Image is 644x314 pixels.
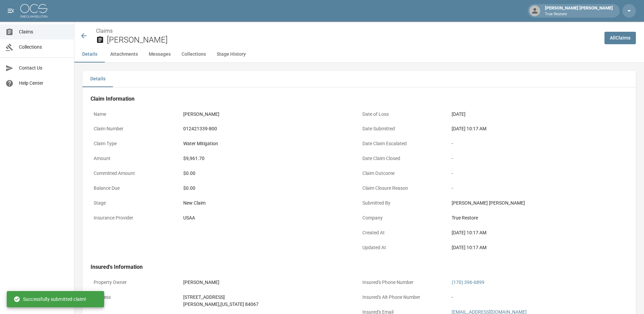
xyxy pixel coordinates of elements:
p: Amount [91,152,180,165]
p: Company [359,211,449,225]
span: Contact Us [19,64,69,72]
button: Messages [143,46,176,62]
button: Collections [176,46,211,62]
div: [PERSON_NAME] , [US_STATE] 84067 [183,301,259,308]
div: [PERSON_NAME] [PERSON_NAME] [542,5,616,17]
div: - [452,185,625,192]
div: Successfully submitted claim! [14,293,86,305]
p: Updated At [359,241,449,254]
div: [PERSON_NAME] [PERSON_NAME] [452,200,625,207]
div: $0.00 [183,170,356,177]
a: Claims [96,28,113,34]
p: Stage [91,197,180,210]
button: Attachments [105,46,143,62]
h4: Insured's Information [91,264,628,270]
div: [PERSON_NAME] [183,279,219,286]
nav: breadcrumb [96,27,599,35]
p: Submitted By [359,197,449,210]
div: - [452,155,625,162]
div: 012421339-800 [183,125,217,132]
div: - [452,140,625,147]
a: AllClaims [604,32,636,44]
p: Name [91,108,180,121]
img: ocs-logo-white-transparent.png [20,4,47,18]
div: [STREET_ADDRESS] [183,294,259,301]
p: Insured's Alt Phone Number [359,291,449,304]
h2: [PERSON_NAME] [107,35,599,45]
div: True Restore [452,214,625,221]
p: Claim Type [91,137,180,150]
p: Balance Due [91,182,180,195]
span: Claims [19,28,69,35]
button: Details [74,46,105,62]
span: Help Center [19,80,69,87]
p: Date Submitted [359,122,449,135]
p: Insurance Provider [91,211,180,225]
div: [DATE] 10:17 AM [452,244,625,251]
p: Date Claim Escalated [359,137,449,150]
p: Claim Outcome [359,167,449,180]
p: Date of Loss [359,108,449,121]
button: Stage History [211,46,251,62]
p: Date Claim Closed [359,152,449,165]
div: [PERSON_NAME] [183,111,219,118]
div: New Claim [183,200,356,207]
a: (170) 396-6899 [452,280,484,285]
p: True Restore [545,11,613,17]
button: open drawer [4,4,18,18]
div: USAA [183,214,195,221]
div: Water Mitigation [183,140,218,147]
p: Claim Number [91,122,180,135]
span: Collections [19,44,69,51]
p: Committed Amount [91,167,180,180]
div: $9,961.70 [183,155,205,162]
p: Property Owner [91,276,180,289]
p: Created At [359,226,449,239]
div: [DATE] 10:17 AM [452,229,625,236]
p: Insured's Phone Number [359,276,449,289]
h4: Claim Information [91,96,628,102]
p: Address [91,291,180,304]
div: [DATE] 10:17 AM [452,125,625,132]
div: [DATE] [452,111,466,118]
div: - [452,294,453,301]
div: anchor tabs [74,46,644,62]
p: Claim Closure Reason [359,182,449,195]
div: - [452,170,625,177]
div: details tabs [82,71,636,87]
div: $0.00 [183,185,356,192]
button: Details [82,71,113,87]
